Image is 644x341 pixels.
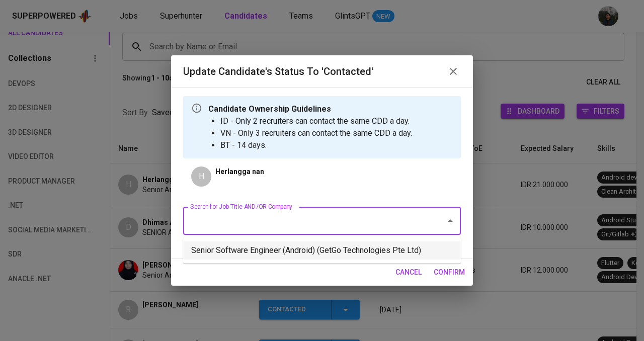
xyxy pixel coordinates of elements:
[443,214,457,228] button: Close
[208,103,412,115] p: Candidate Ownership Guidelines
[183,63,373,79] h6: Update Candidate's Status to 'Contacted'
[391,263,426,282] button: cancel
[220,139,412,151] li: BT - 14 days.
[183,241,461,260] li: Senior Software Engineer (Android) (GetGo Technologies Pte Ltd)
[395,266,422,279] span: cancel
[434,266,465,279] span: confirm
[220,115,412,127] li: ID - Only 2 recruiters can contact the same CDD a day.
[191,166,211,187] div: H
[215,166,264,177] p: Herlangga nan
[430,263,469,282] button: confirm
[220,127,412,139] li: VN - Only 3 recruiters can contact the same CDD a day.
